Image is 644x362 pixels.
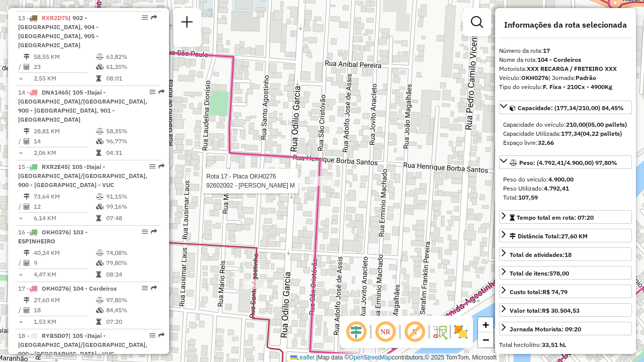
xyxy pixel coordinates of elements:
span: 17 - [18,285,117,292]
td: 9 [33,258,96,268]
td: 07:20 [106,317,156,327]
td: = [18,213,23,223]
span: 16 - [18,228,88,245]
strong: 32,66 [538,139,554,146]
td: = [18,73,23,83]
i: % de utilização da cubagem [96,204,104,210]
span: Ocultar NR [373,320,397,344]
a: Total de itens:578,00 [499,266,632,280]
td: 04:31 [106,148,156,158]
td: 4,47 KM [33,269,96,280]
div: Veículo: [499,73,632,82]
a: Distância Total:27,60 KM [499,229,632,242]
td: 79,80% [106,258,156,268]
span: RXR2D75 [42,14,68,22]
i: % de utilização do peso [96,194,104,200]
td: 08:01 [106,73,156,83]
span: Capacidade: (177,34/210,00) 84,45% [518,104,624,112]
em: Rota exportada [151,285,157,291]
em: Rota exportada [151,15,157,21]
em: Rota exportada [158,163,165,169]
td: / [18,136,23,146]
div: Nome da rota: [499,55,632,64]
span: + [482,318,489,331]
span: DNA1465 [42,88,68,96]
i: Distância Total [24,250,30,256]
strong: (05,00 pallets) [586,121,627,128]
h4: Informações da rota selecionada [499,20,632,30]
i: % de utilização da cubagem [96,260,104,266]
td: 61,20% [106,62,156,72]
td: 28,81 KM [33,126,96,136]
img: Fluxo de ruas [432,324,448,340]
i: Distância Total [24,54,30,60]
strong: 4.900,00 [548,175,574,183]
div: Total hectolitro: [499,340,632,349]
i: % de utilização da cubagem [96,64,104,70]
div: Jornada Motorista: 09:20 [510,325,581,334]
i: Distância Total [24,297,30,303]
div: Número da rota: [499,46,632,55]
td: 96,77% [106,136,156,146]
td: 40,24 KM [33,248,96,258]
span: | 105 -Itajaí - [GEOGRAPHIC_DATA]/[GEOGRAPHIC_DATA], 900 - [GEOGRAPHIC_DATA] - VUC [18,163,147,189]
div: Capacidade: (177,34/210,00) 84,45% [499,116,632,151]
td: 6,14 KM [33,213,96,223]
i: % de utilização do peso [96,250,104,256]
td: = [18,317,23,327]
em: Opções [149,89,155,95]
span: | 104 - Cordeiros [69,285,117,292]
i: Tempo total em rota [96,319,101,325]
strong: R$ 30.504,53 [542,307,580,314]
td: 2,06 KM [33,148,96,158]
span: Ocultar deslocamento [344,320,368,344]
strong: 578,00 [549,269,569,277]
span: 27,60 KM [561,232,588,240]
div: Total de itens: [510,269,569,278]
td: = [18,148,23,158]
span: Total de atividades: [510,251,572,258]
a: Jornada Motorista: 09:20 [499,322,632,335]
strong: 177,34 [561,130,581,137]
div: Capacidade do veículo: [503,120,628,129]
strong: XXX RECARGA / FRETEIRO XXX [527,65,617,72]
a: OpenStreetMap [349,354,392,361]
a: Tempo total em rota: 07:20 [499,210,632,224]
td: 58,55 KM [33,52,96,62]
em: Opções [149,332,155,338]
i: Tempo total em rota [96,75,101,81]
em: Opções [142,229,148,235]
td: 23 [33,62,96,72]
span: Peso: (4.792,41/4.900,00) 97,80% [519,159,617,166]
span: Peso do veículo: [503,175,574,183]
div: Espaço livre: [503,138,628,147]
span: | 105 -Itajaí - [GEOGRAPHIC_DATA]/[GEOGRAPHIC_DATA], 900 - [GEOGRAPHIC_DATA], 901 - [GEOGRAPHIC_D... [18,88,147,123]
div: Custo total: [510,288,568,297]
td: 18 [33,305,96,315]
div: Valor total: [510,306,580,315]
i: % de utilização da cubagem [96,307,104,313]
a: Valor total:R$ 30.504,53 [499,303,632,317]
a: Leaflet [290,354,314,361]
i: % de utilização do peso [96,54,104,60]
em: Rota exportada [158,89,165,95]
strong: Padrão [576,74,596,81]
span: Tempo total em rota: 07:20 [517,214,594,221]
td: 97,80% [106,295,156,305]
td: / [18,202,23,212]
span: | [316,354,317,361]
span: | Jornada: [548,74,596,81]
i: Total de Atividades [24,204,30,210]
em: Opções [142,285,148,291]
td: 63,82% [106,52,156,62]
td: 07:48 [106,213,156,223]
td: / [18,62,23,72]
strong: OKH0276 [521,74,548,81]
td: 14 [33,136,96,146]
td: 1,53 KM [33,317,96,327]
span: OKH0376 [42,228,69,236]
a: Capacidade: (177,34/210,00) 84,45% [499,101,632,114]
strong: 17 [543,47,550,54]
span: 13 - [18,14,99,49]
i: % de utilização do peso [96,128,104,134]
